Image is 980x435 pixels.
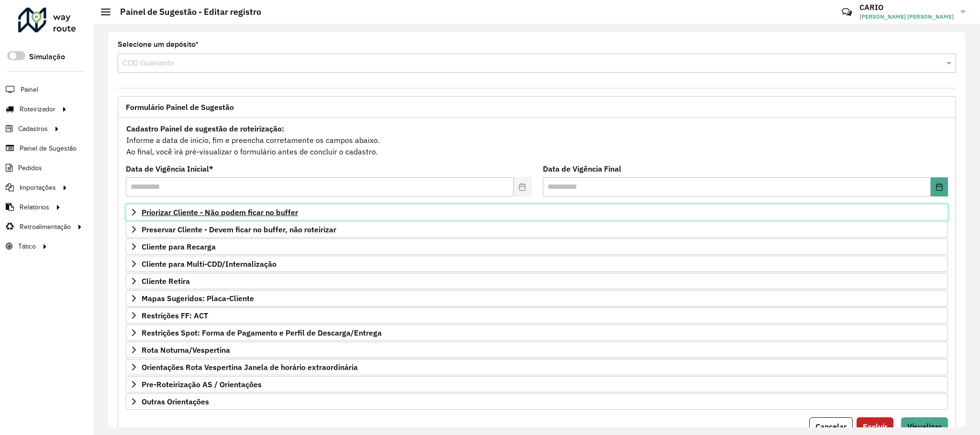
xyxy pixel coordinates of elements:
a: Outras Orientações [126,393,948,410]
a: Cliente para Recarga [126,239,948,255]
span: Visualizar [907,422,942,431]
span: Painel de Sugestão [20,143,77,153]
span: Restrições FF: ACT [142,312,208,319]
span: Cliente Retira [142,277,190,285]
span: Formulário Painel de Sugestão [126,103,234,111]
a: Mapas Sugeridos: Placa-Cliente [126,290,948,306]
h3: CARIO [859,3,954,12]
a: Restrições FF: ACT [126,307,948,324]
span: Cliente para Multi-CDD/Internalização [142,260,276,268]
span: Mapas Sugeridos: Placa-Cliente [142,294,254,302]
span: Rota Noturna/Vespertina [142,346,230,354]
span: Outras Orientações [142,398,209,405]
label: Selecione um depósito [118,39,198,50]
span: Tático [18,241,36,251]
span: Painel [21,85,38,95]
span: Orientações Rota Vespertina Janela de horário extraordinária [142,363,358,371]
span: Pedidos [18,163,42,173]
span: [PERSON_NAME] [PERSON_NAME] [859,12,954,21]
a: Rota Noturna/Vespertina [126,342,948,358]
span: Restrições Spot: Forma de Pagamento e Perfil de Descarga/Entrega [142,329,382,337]
a: Contato Rápido [837,2,857,22]
span: Excluir [863,422,887,431]
div: Informe a data de inicio, fim e preencha corretamente os campos abaixo. Ao final, você irá pré-vi... [126,122,948,158]
span: Priorizar Cliente - Não podem ficar no buffer [142,208,298,216]
button: Choose Date [931,177,948,196]
span: Importações [20,183,56,193]
a: Preservar Cliente - Devem ficar no buffer, não roteirizar [126,221,948,238]
label: Data de Vigência Final [543,163,621,174]
span: Pre-Roteirização AS / Orientações [142,381,262,388]
a: Pre-Roteirização AS / Orientações [126,376,948,392]
span: Cliente para Recarga [142,243,216,250]
span: Retroalimentação [20,222,71,232]
span: Relatórios [20,202,49,212]
strong: Cadastro Painel de sugestão de roteirização: [126,124,284,133]
span: Preservar Cliente - Devem ficar no buffer, não roteirizar [142,226,336,233]
label: Simulação [29,51,65,63]
a: Cliente para Multi-CDD/Internalização [126,256,948,272]
a: Priorizar Cliente - Não podem ficar no buffer [126,204,948,220]
a: Cliente Retira [126,273,948,289]
span: Roteirizador [20,104,55,114]
h2: Painel de Sugestão - Editar registro [110,7,261,17]
span: Cancelar [815,422,847,431]
label: Data de Vigência Inicial [126,163,213,174]
a: Restrições Spot: Forma de Pagamento e Perfil de Descarga/Entrega [126,325,948,341]
span: Cadastros [18,124,48,134]
a: Orientações Rota Vespertina Janela de horário extraordinária [126,359,948,375]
